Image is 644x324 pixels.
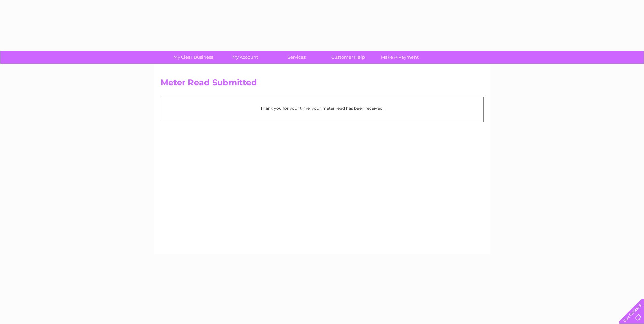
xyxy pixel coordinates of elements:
[165,51,221,64] a: My Clear Business
[372,51,428,64] a: Make A Payment
[217,51,273,64] a: My Account
[269,51,325,64] a: Services
[161,78,484,91] h2: Meter Read Submitted
[320,51,376,64] a: Customer Help
[164,105,480,111] p: Thank you for your time, your meter read has been received.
